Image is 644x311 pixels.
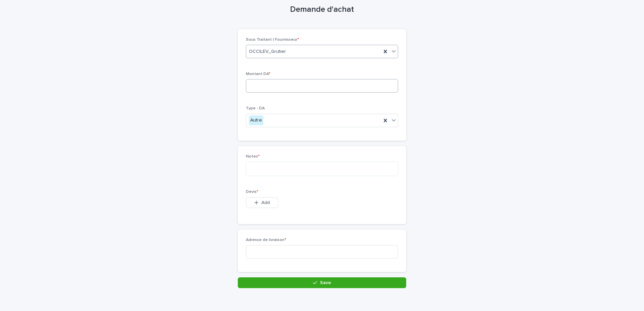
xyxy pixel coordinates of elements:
span: Type - DA [246,106,265,110]
span: Save [320,280,331,285]
span: Sous Traitant | Fournisseur [246,38,299,42]
span: Montant DA [246,72,270,76]
h1: Demande d'achat [238,5,406,14]
span: Devis [246,190,258,194]
span: Notes [246,154,260,159]
div: Autre [249,115,263,125]
span: OCCILEV_Grutier [249,48,286,55]
button: Save [238,277,406,288]
span: Add [261,200,270,205]
span: Adresse de livraison [246,238,286,242]
button: Add [246,197,278,208]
